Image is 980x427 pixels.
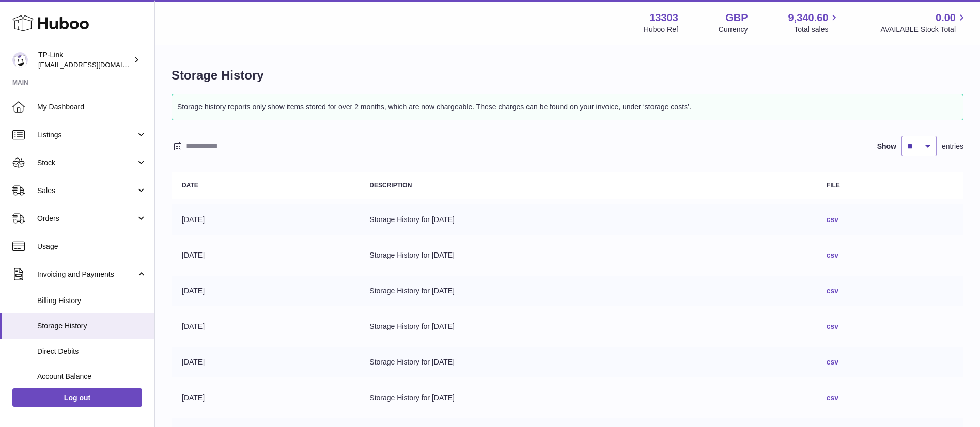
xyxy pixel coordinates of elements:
span: Listings [37,130,136,140]
td: [DATE] [172,347,359,377]
span: Billing History [37,296,147,306]
span: Account Balance [37,372,147,382]
span: 9,340.60 [788,11,829,25]
td: Storage History for [DATE] [359,240,816,271]
a: Log out [12,388,142,407]
div: Currency [719,25,748,35]
span: Sales [37,186,136,196]
a: 9,340.60 Total sales [788,11,841,35]
span: [EMAIL_ADDRESS][DOMAIN_NAME] [38,60,152,69]
a: csv [827,251,838,259]
div: TP-Link [38,50,131,70]
span: Usage [37,242,147,251]
span: entries [942,141,963,151]
h1: Storage History [172,67,963,84]
span: Invoicing and Payments [37,270,136,279]
span: Storage History [37,321,147,331]
div: Huboo Ref [644,25,678,35]
td: Storage History for [DATE] [359,204,816,235]
label: Show [877,141,896,151]
p: Storage history reports only show items stored for over 2 months, which are now chargeable. These... [177,100,958,115]
span: 0.00 [936,11,956,25]
td: [DATE] [172,276,359,306]
a: csv [827,215,838,224]
a: csv [827,322,838,330]
span: Stock [37,158,136,168]
a: csv [827,358,838,366]
span: AVAILABLE Stock Total [880,25,968,35]
td: [DATE] [172,383,359,413]
span: My Dashboard [37,102,147,112]
strong: File [827,182,840,189]
strong: GBP [725,11,748,25]
a: csv [827,393,838,402]
img: internalAdmin-13303@internal.huboo.com [12,52,28,68]
td: Storage History for [DATE] [359,347,816,377]
td: [DATE] [172,311,359,342]
a: csv [827,287,838,295]
td: Storage History for [DATE] [359,311,816,342]
span: Total sales [794,25,840,35]
strong: Date [182,182,198,189]
a: 0.00 AVAILABLE Stock Total [880,11,968,35]
td: Storage History for [DATE] [359,383,816,413]
span: Orders [37,214,136,224]
td: [DATE] [172,204,359,235]
td: Storage History for [DATE] [359,276,816,306]
td: [DATE] [172,240,359,271]
span: Direct Debits [37,346,147,356]
strong: 13303 [649,11,678,25]
strong: Description [369,182,412,189]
